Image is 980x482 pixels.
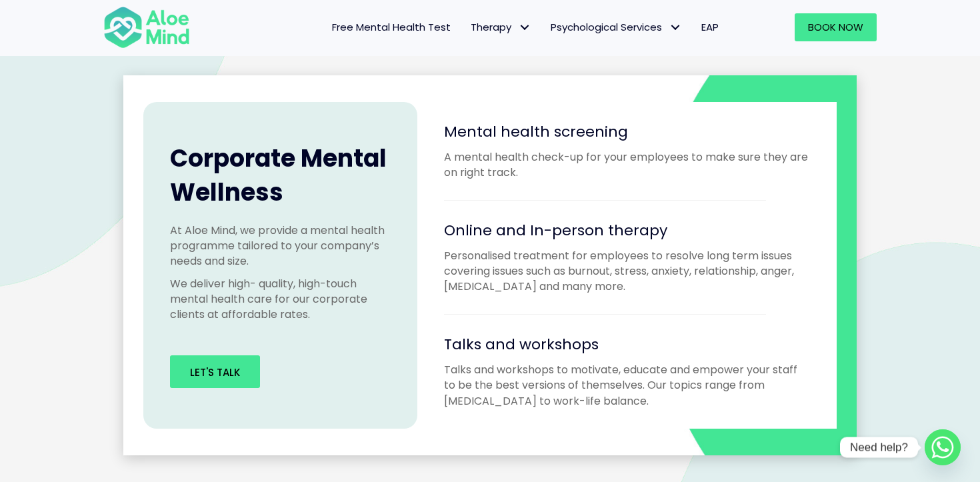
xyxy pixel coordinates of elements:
span: Talks and workshops [444,334,599,355]
a: Let's Talk [170,355,260,388]
a: Psychological ServicesPsychological Services: submenu [541,13,691,41]
a: Free Mental Health Test [322,13,461,41]
a: TherapyTherapy: submenu [461,13,541,41]
span: Psychological Services: submenu [665,18,685,37]
a: Book Now [795,13,877,41]
a: EAP [691,13,729,41]
span: Let's Talk [190,365,240,379]
p: A mental health check-up for your employees to make sure they are on right track. [444,149,810,180]
span: Therapy [471,20,531,34]
p: Talks and workshops to motivate, educate and empower your staff to be the best versions of themse... [444,362,810,409]
span: Online and In-person therapy [444,220,667,241]
a: Whatsapp [925,429,961,465]
span: Psychological Services [551,20,681,34]
span: EAP [701,20,719,34]
p: We deliver high- quality, high-touch mental health care for our corporate clients at affordable r... [170,276,391,323]
img: Aloe mind Logo [103,5,190,49]
span: Corporate Mental Wellness [170,141,387,209]
span: Free Mental Health Test [332,20,451,34]
span: Mental health screening [444,121,628,142]
span: Therapy: submenu [515,18,534,37]
span: Book Now [808,20,863,34]
p: At Aloe Mind, we provide a mental health programme tailored to your company’s needs and size. [170,223,391,269]
p: Personalised treatment for employees to resolve long term issues covering issues such as burnout,... [444,248,810,295]
nav: Menu [207,13,729,41]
